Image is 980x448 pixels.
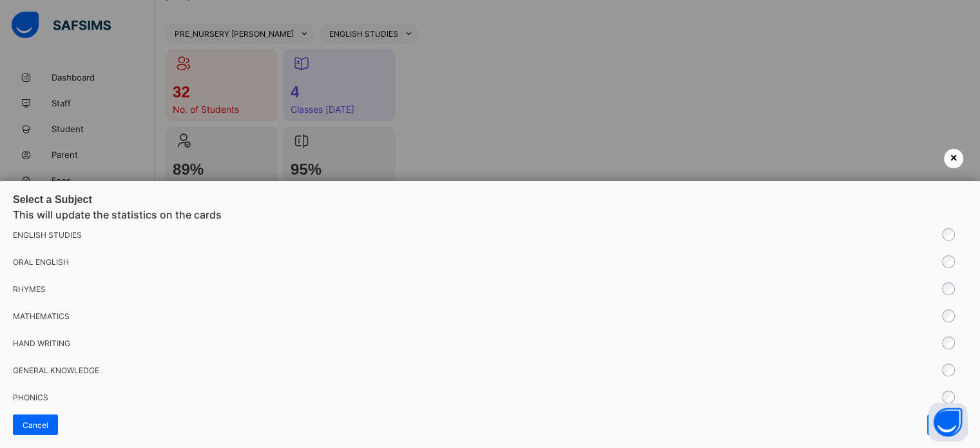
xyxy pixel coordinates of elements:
div: ORAL ENGLISH [13,257,69,267]
span: Cancel [23,420,48,430]
span: This will update the statistics on the cards [13,208,967,221]
div: PHONICS [13,393,48,402]
div: MATHEMATICS [13,311,70,321]
button: Open asap [928,403,967,442]
div: HAND WRITING [13,338,70,348]
div: GENERAL KNOWLEDGE [13,365,99,375]
div: RHYMES [13,284,46,294]
span: Select a Subject [13,194,967,206]
span: × [950,151,957,165]
div: ENGLISH STUDIES [13,230,82,240]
